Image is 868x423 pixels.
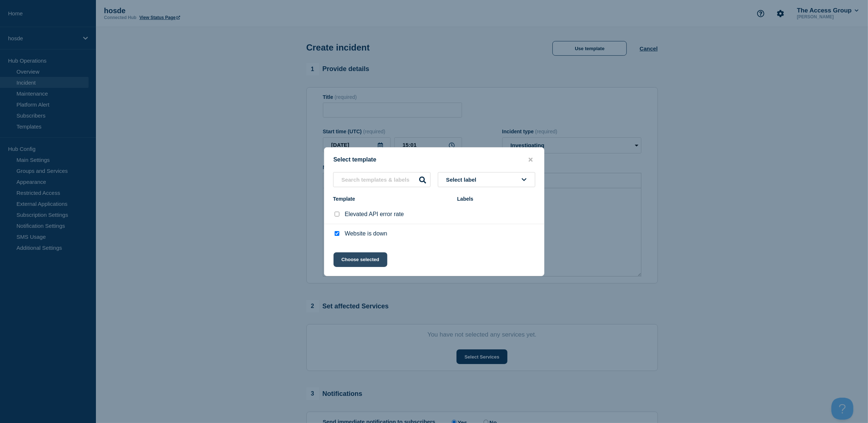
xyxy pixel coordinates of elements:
p: Elevated API error rate [345,211,404,218]
button: Choose selected [334,252,387,267]
button: Select label [438,172,535,187]
p: Website is down [345,230,387,237]
span: Select label [446,177,480,183]
div: Labels [457,196,535,202]
button: close button [526,156,535,163]
input: Elevated API error rate checkbox [335,212,339,216]
input: Website is down checkbox [335,231,339,236]
input: Search templates & labels [333,172,431,187]
div: Template [333,196,450,202]
div: Select template [324,156,544,163]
